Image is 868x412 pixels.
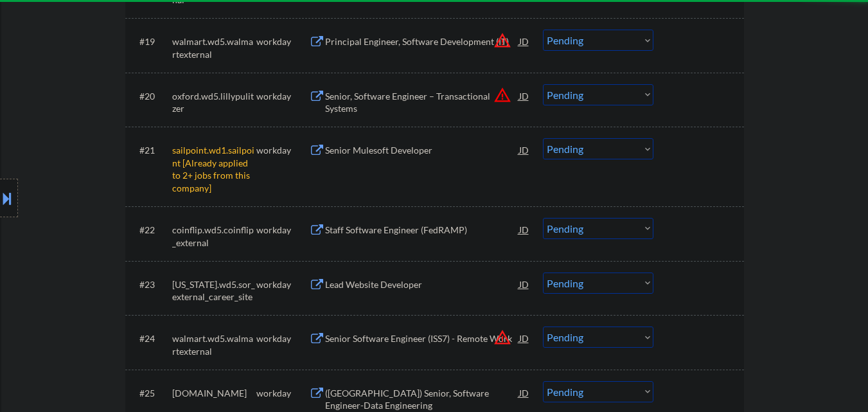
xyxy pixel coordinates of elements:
div: ([GEOGRAPHIC_DATA]) Senior, Software Engineer-Data Engineering [325,387,519,412]
div: walmart.wd5.walmartexternal [172,332,256,357]
div: Senior, Software Engineer – Transactional Systems [325,90,519,115]
div: Senior Mulesoft Developer [325,144,519,157]
div: JD [518,218,531,241]
button: warning_amber [493,328,511,346]
button: warning_amber [493,31,511,49]
div: #24 [139,332,162,345]
div: JD [518,138,531,161]
div: walmart.wd5.walmartexternal [172,35,256,60]
div: workday [256,332,309,345]
div: #25 [139,387,162,400]
div: JD [518,273,531,296]
div: workday [256,90,309,103]
div: workday [256,144,309,157]
div: Lead Website Developer [325,278,519,291]
div: workday [256,278,309,291]
div: Principal Engineer, Software Development (IT) [325,35,519,48]
div: JD [518,381,531,404]
div: workday [256,35,309,48]
div: #19 [139,35,162,48]
div: JD [518,84,531,107]
button: warning_amber [493,86,511,104]
div: Staff Software Engineer (FedRAMP) [325,224,519,237]
div: JD [518,327,531,350]
div: workday [256,387,309,400]
div: [DOMAIN_NAME] [172,387,256,400]
div: JD [518,30,531,53]
div: workday [256,224,309,237]
div: Senior Software Engineer (ISS7) - Remote Work [325,332,519,345]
